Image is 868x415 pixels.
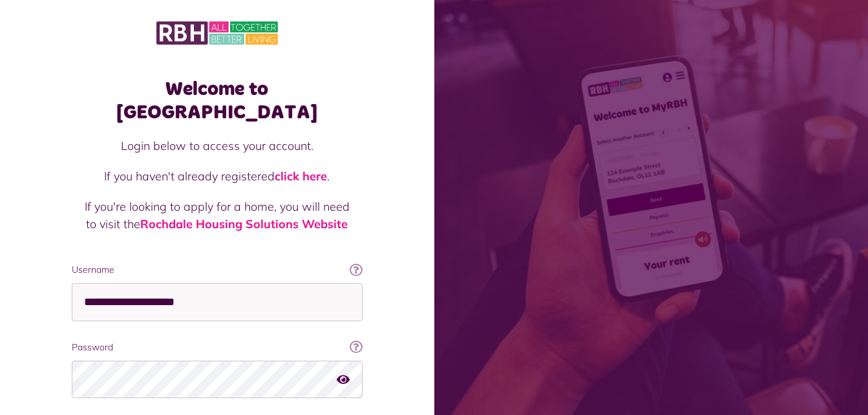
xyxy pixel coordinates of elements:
a: click here [275,169,327,184]
a: Rochdale Housing Solutions Website [140,217,348,231]
p: If you haven't already registered . [85,167,350,185]
label: Username [72,263,363,277]
img: MyRBH [156,19,278,47]
p: Login below to access your account. [85,137,350,154]
h1: Welcome to [GEOGRAPHIC_DATA] [72,78,363,124]
label: Password [72,341,363,354]
p: If you're looking to apply for a home, you will need to visit the [85,198,350,233]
